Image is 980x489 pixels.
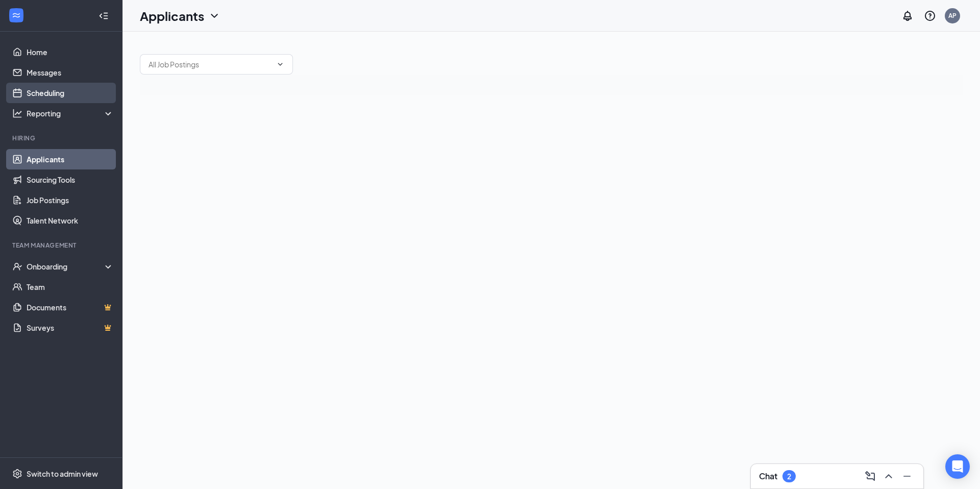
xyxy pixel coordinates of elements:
[945,454,970,479] div: Open Intercom Messenger
[27,297,114,317] a: DocumentsCrown
[12,108,22,118] svg: Analysis
[149,59,272,70] input: All Job Postings
[27,317,114,338] a: SurveysCrown
[901,10,914,22] svg: Notifications
[12,134,112,142] div: Hiring
[276,60,284,68] svg: ChevronDown
[27,210,114,231] a: Talent Network
[901,470,913,482] svg: Minimize
[12,469,22,479] svg: Settings
[27,169,114,190] a: Sourcing Tools
[208,10,220,22] svg: ChevronDown
[27,42,114,62] a: Home
[140,7,204,25] h1: Applicants
[787,472,791,481] div: 2
[27,261,105,272] div: Onboarding
[11,10,21,20] svg: WorkstreamLogo
[883,470,895,482] svg: ChevronUp
[27,277,114,297] a: Team
[27,469,98,479] div: Switch to admin view
[759,471,777,482] h3: Chat
[864,470,876,482] svg: ComposeMessage
[99,11,109,21] svg: Collapse
[27,190,114,210] a: Job Postings
[27,149,114,169] a: Applicants
[862,468,878,484] button: ComposeMessage
[27,108,114,118] div: Reporting
[12,241,112,250] div: Team Management
[899,468,915,484] button: Minimize
[12,261,22,272] svg: UserCheck
[27,62,114,83] a: Messages
[924,10,936,22] svg: QuestionInfo
[948,11,957,20] div: AP
[880,468,897,484] button: ChevronUp
[27,83,114,103] a: Scheduling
